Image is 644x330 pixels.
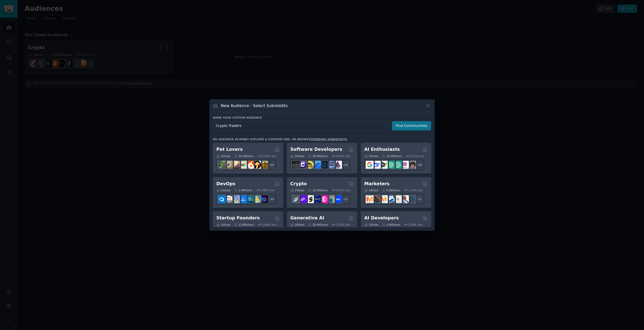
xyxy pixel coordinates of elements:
[216,181,235,187] h2: DevOps
[239,195,247,203] img: DevOpsLinks
[373,161,381,169] img: DeepSeek
[292,161,300,169] img: software
[260,161,268,169] img: dogbreed
[216,146,243,153] h2: Pet Lovers
[290,146,342,153] h2: Software Developers
[320,195,328,203] img: defiblockchain
[408,223,423,226] div: 3.29 % /mo
[213,116,431,119] h3: Name your custom audience
[216,215,260,221] h2: Startup Founders
[408,195,416,203] img: OnlineMarketing
[364,223,378,226] div: 15 Sub s
[239,161,247,169] img: turtle
[308,154,328,158] div: 30.0M Users
[327,195,335,203] img: CryptoNews
[364,215,399,221] h2: AI Developers
[408,161,416,169] img: ArtificalIntelligence
[216,188,230,192] div: 21 Sub s
[225,161,233,169] img: ballpython
[225,195,233,203] img: AWS_Certified_Experts
[364,188,378,192] div: 18 Sub s
[232,195,240,203] img: Docker_DevOps
[306,195,314,203] img: ethstaker
[313,195,321,203] img: web3
[253,161,261,169] img: PetAdvice
[320,161,328,169] img: reactnative
[253,195,261,203] img: aws_cdk
[336,188,350,192] div: 0.44 % /mo
[366,161,374,169] img: GoogleGeminiAI
[401,161,409,169] img: OpenAIDev
[290,154,304,158] div: 26 Sub s
[310,138,347,141] a: trending subreddits
[394,161,402,169] img: chatgpt_prompts_
[266,194,276,204] div: + 14
[246,161,254,169] img: cockatiel
[290,223,304,226] div: 16 Sub s
[364,146,400,153] h2: AI Enthusiasts
[382,223,400,226] div: 4.0M Users
[387,161,395,169] img: chatgpt_promptDesign
[380,195,388,203] img: AskMarketing
[306,161,314,169] img: learnjavascript
[232,161,240,169] img: leopardgeckos
[327,161,335,169] img: AskComputerScience
[216,154,230,158] div: 31 Sub s
[213,121,388,130] input: Pick a short name, like "Digital Marketers" or "Movie-Goers"
[313,161,321,169] img: iOSProgramming
[401,195,409,203] img: MarketingResearch
[387,195,395,203] img: Emailmarketing
[408,188,423,192] div: 1.25 % /mo
[340,160,350,170] div: + 19
[414,160,424,170] div: + 18
[213,137,348,141] div: No audience in mind? Explore a curated one, or browse .
[290,188,304,192] div: 19 Sub s
[308,223,328,226] div: 20.4M Users
[299,161,307,169] img: csharp
[364,154,378,158] div: 25 Sub s
[373,195,381,203] img: bigseo
[216,223,230,226] div: 16 Sub s
[394,195,402,203] img: googleads
[382,188,400,192] div: 6.6M Users
[292,195,300,203] img: ethfinance
[392,121,431,130] button: Find Communities
[221,103,288,108] h3: New Audience - Select Subreddits
[366,195,374,203] img: content_marketing
[334,161,342,169] img: elixir
[382,154,402,158] div: 20.5M Users
[364,181,389,187] h2: Marketers
[260,195,268,203] img: PlatformEngineers
[340,194,350,204] div: + 12
[234,154,254,158] div: 24.3M Users
[299,195,307,203] img: 0xPolygon
[262,223,276,226] div: 1.48 % /mo
[336,223,350,226] div: 1.53 % /mo
[218,195,226,203] img: azuredevops
[262,154,276,158] div: 0.83 % /mo
[308,188,328,192] div: 19.1M Users
[334,195,342,203] img: defi_
[290,215,324,221] h2: Generative AI
[380,161,388,169] img: AItoolsCatalog
[290,181,307,187] h2: Crypto
[218,161,226,169] img: herpetology
[246,195,254,203] img: platformengineering
[234,188,252,192] div: 1.6M Users
[336,154,350,158] div: 0.45 % /mo
[266,160,276,170] div: + 24
[234,223,254,226] div: 13.8M Users
[260,188,275,192] div: 2.09 % /mo
[414,194,424,204] div: + 11
[410,154,424,158] div: 2.52 % /mo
